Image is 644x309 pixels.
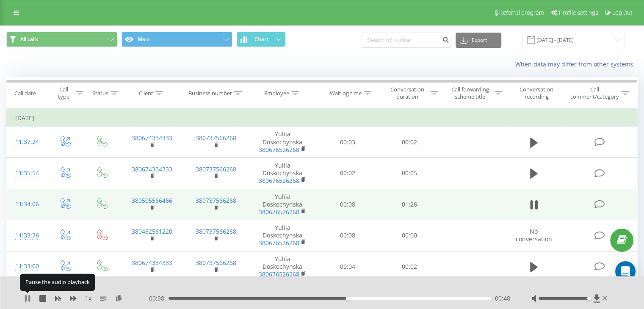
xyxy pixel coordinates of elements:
span: All calls [20,36,38,43]
a: 380676526268 [259,146,299,154]
button: Main [122,32,232,47]
a: 380676526268 [259,239,299,247]
a: 380432561220 [132,227,172,235]
div: 11:35:54 [15,165,38,182]
td: Yuliia Doskochynska [248,127,317,158]
td: 00:03 [317,127,379,158]
td: 00:08 [317,220,379,251]
div: Business number [188,90,232,97]
span: 00:48 [495,294,510,303]
td: 01:26 [379,189,440,220]
td: Yuliia Doskochynska [248,189,317,220]
td: 00:00 [379,220,440,251]
div: 11:34:06 [15,196,38,212]
div: Accessibility label [587,297,590,300]
button: All calls [6,32,117,47]
td: 00:04 [317,251,379,282]
span: No conversation [516,227,552,243]
td: Yuliia Doskochynska [248,251,317,282]
span: Chart [254,36,268,42]
div: Conversation recording [512,86,561,100]
div: Status [92,90,108,97]
td: 00:05 [379,157,440,189]
input: Search by number [362,33,451,48]
td: 00:08 [317,189,379,220]
td: 00:02 [317,157,379,189]
a: 380737566268 [196,259,236,267]
div: 11:37:24 [15,134,38,150]
div: Conversation duration [386,86,428,100]
a: 380676526268 [259,270,299,278]
div: Call comment/category [569,86,619,100]
a: 380674334333 [132,165,172,173]
div: Client [139,90,153,97]
a: 380737566268 [196,165,236,173]
div: Call date [14,90,36,97]
a: 380674334333 [132,134,172,142]
td: [DATE] [7,110,638,127]
button: Export [456,33,501,48]
span: Profile settings [559,9,598,16]
span: Log Out [612,9,633,16]
td: 00:02 [379,127,440,158]
td: Yuliia Doskochynska [248,157,317,189]
a: 380676526268 [259,208,299,216]
a: When data may differ from other systems [515,60,638,68]
a: 380505566466 [132,196,172,204]
td: 00:02 [379,251,440,282]
div: Open Intercom Messenger [615,261,636,281]
div: Waiting time [330,90,362,97]
span: 1 x [85,294,91,303]
a: 380737566268 [196,227,236,235]
button: Chart [237,32,285,47]
span: Referral program [499,9,544,16]
a: 380674334333 [132,259,172,267]
div: 11:33:00 [15,258,38,275]
div: Pause the audio playback [20,274,95,291]
div: Employee [264,90,289,97]
a: 380737566268 [196,196,236,204]
div: Call forwarding scheme title [448,86,492,100]
div: Call type [53,86,73,100]
span: - 00:38 [147,294,169,303]
a: 380676526268 [259,177,299,185]
div: 11:33:36 [15,227,38,244]
td: Yuliia Doskochynska [248,220,317,251]
a: 380737566268 [196,134,236,142]
div: Accessibility label [346,297,349,300]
